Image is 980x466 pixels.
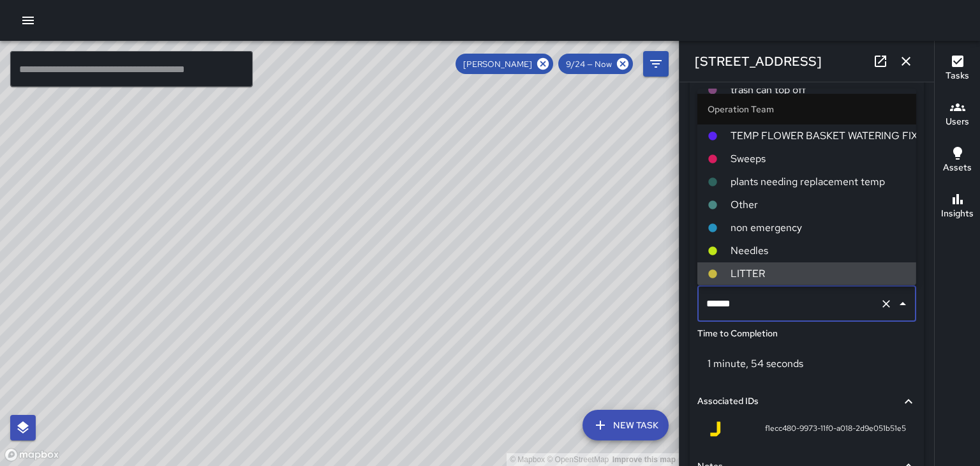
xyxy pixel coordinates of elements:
span: Other [731,197,906,213]
span: LITTER [731,266,906,282]
span: Sweeps [731,151,906,167]
button: New Task [583,410,669,440]
li: Operation Team [697,94,916,124]
div: Associated IDs [697,387,916,416]
button: Close [894,295,912,313]
span: TEMP FLOWER BASKET WATERING FIX ASSET [731,128,906,144]
h6: Associated IDs [697,395,759,409]
span: [PERSON_NAME] [456,59,540,70]
span: f1ecc480-9973-11f0-a018-2d9e051b51e5 [765,423,906,435]
button: Assets [935,138,980,184]
h6: Assets [943,161,972,175]
span: trash can top off [731,82,906,98]
p: 1 minute, 54 seconds [708,357,803,370]
button: Filters [643,51,669,77]
h6: Users [946,115,969,129]
span: 9/24 — Now [558,59,620,70]
div: 9/24 — Now [558,54,633,74]
h6: Insights [941,207,974,221]
h6: Assignee [697,87,735,101]
button: Insights [935,184,980,230]
span: Needles [731,243,906,259]
h6: [STREET_ADDRESS] [695,51,822,71]
button: Tasks [935,46,980,92]
h6: Time to Completion [697,327,778,341]
h6: Tasks [946,69,969,83]
div: [PERSON_NAME] [456,54,553,74]
span: non emergency [731,220,906,236]
span: plants needing replacement temp [731,174,906,190]
button: Users [935,92,980,138]
button: Clear [877,295,895,313]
